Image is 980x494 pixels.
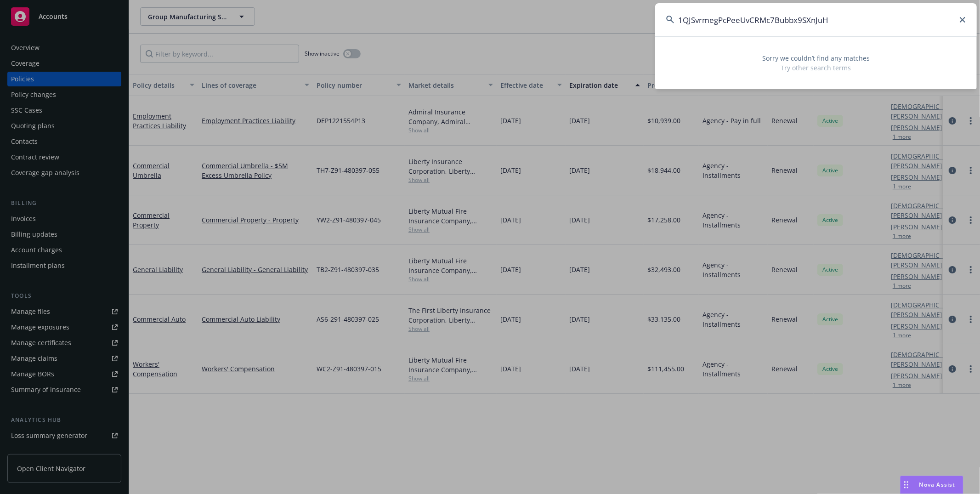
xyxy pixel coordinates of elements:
input: Search... [655,3,977,36]
span: Try other search terms [666,63,966,73]
button: Nova Assist [900,476,963,494]
span: Sorry we couldn’t find any matches [666,53,966,63]
div: Drag to move [901,476,912,494]
span: Nova Assist [919,481,956,488]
